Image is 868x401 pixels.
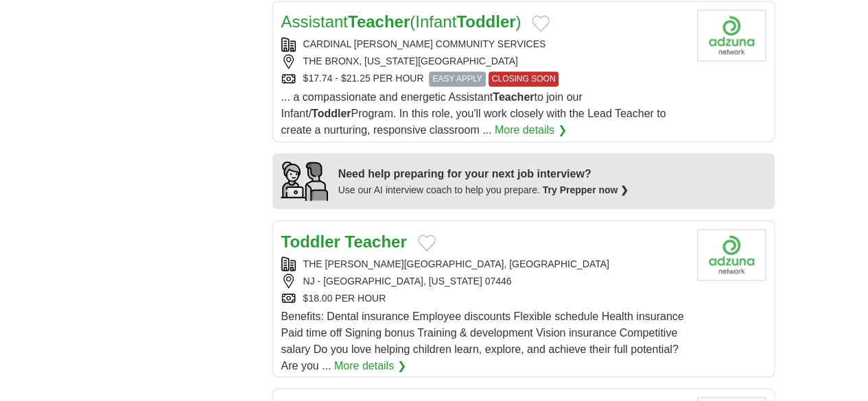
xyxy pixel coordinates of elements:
[281,232,340,250] strong: Toddler
[334,357,406,374] a: More details ❯
[418,234,436,251] button: Add to favorite jobs
[281,256,686,271] div: THE [PERSON_NAME][GEOGRAPHIC_DATA], [GEOGRAPHIC_DATA]
[532,15,550,32] button: Add to favorite jobs
[312,108,351,119] strong: Toddler
[281,12,521,31] a: AssistantTeacher(InfantToddler)
[281,91,666,136] span: ... a compassionate and energetic Assistant to join our Infant/ Program. In this role, you'll wor...
[697,229,766,280] img: Company logo
[281,232,407,250] a: Toddler Teacher
[495,122,567,138] a: More details ❯
[281,291,686,305] div: $18.00 PER HOUR
[281,37,686,51] div: CARDINAL [PERSON_NAME] COMMUNITY SERVICES
[281,54,686,69] div: THE BRONX, [US_STATE][GEOGRAPHIC_DATA]
[543,184,629,195] a: Try Prepper now ❯
[338,182,629,197] div: Use our AI interview coach to help you prepare.
[429,71,485,86] span: EASY APPLY
[493,91,534,103] strong: Teacher
[281,71,686,86] div: $17.74 - $21.25 PER HOUR
[697,10,766,61] img: Company logo
[281,310,684,371] span: Benefits: Dental insurance Employee discounts Flexible schedule Health insurance Paid time off Si...
[348,12,410,31] strong: Teacher
[281,274,686,288] div: NJ - [GEOGRAPHIC_DATA], [US_STATE] 07446
[489,71,559,86] span: CLOSING SOON
[344,232,406,250] strong: Teacher
[456,12,515,31] strong: Toddler
[338,166,629,182] div: Need help preparing for your next job interview?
